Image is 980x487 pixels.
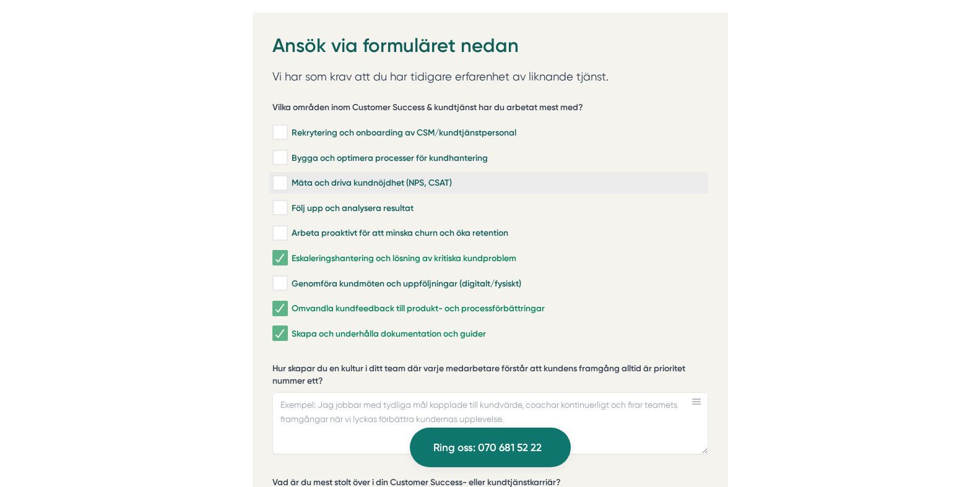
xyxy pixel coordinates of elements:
input: Mäta och driva kundnöjdhet (NPS, CSAT) [272,177,287,189]
input: Följ upp och analysera resultat [272,202,287,214]
span: Ring oss: 070 681 52 22 [433,439,542,456]
input: Arbeta proaktivt för att minska churn och öka retention [272,227,287,239]
p: Vi har som krav att du har tidigare erfarenhet av liknande tjänst. [272,67,708,86]
input: Skapa och underhålla dokumentation och guider [272,327,287,340]
label: Hur skapar du en kultur i ditt team där varje medarbetare förstår att kundens framgång alltid är ... [272,363,708,390]
a: Ring oss: 070 681 52 22 [410,428,571,467]
input: Rekrytering och onboarding av CSM/kundtjänstpersonal [272,126,287,139]
input: Bygga och optimera processer för kundhantering [272,152,287,164]
input: Genomföra kundmöten och uppföljningar (digitalt/fysiskt) [272,277,287,290]
input: Omvandla kundfeedback till produkt- och processförbättringar [272,303,287,315]
h5: Vilka områden inom Customer Success & kundtjänst har du arbetat mest med? [272,101,583,117]
h2: Ansök via formuläret nedan [272,32,708,67]
input: Eskaleringshantering och lösning av kritiska kundproblem [272,252,287,264]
